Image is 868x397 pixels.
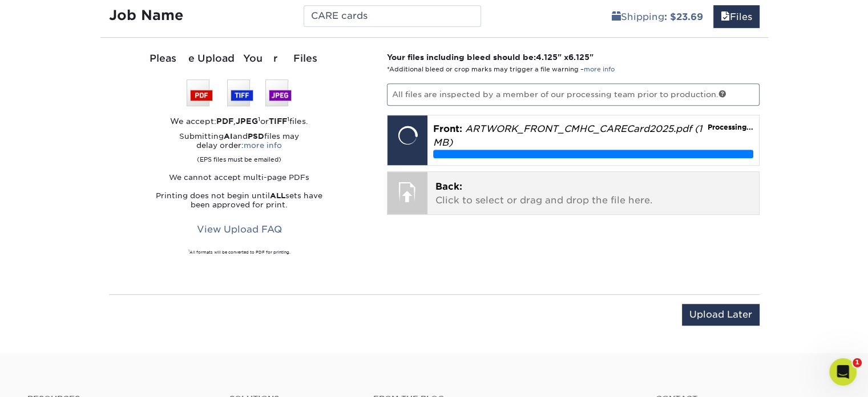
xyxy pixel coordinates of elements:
[189,219,289,240] a: View Upload FAQ
[433,123,702,148] em: ARTWORK_FRONT_CMHC_CARECard2025.pdf (1 MB)
[387,53,594,62] strong: Your files including bleed should be: " x "
[109,250,370,255] div: All formats will be converted to PDF for printing.
[721,11,730,22] span: files
[236,117,258,126] strong: JPEG
[109,191,370,210] p: Printing does not begin until sets have been approved for print.
[435,180,751,207] p: Click to select or drag and drop the file here.
[216,117,233,126] strong: PDF
[187,79,292,106] img: We accept: PSD, TIFF, or JPEG (JPG)
[568,53,590,62] span: 6.125
[853,358,862,367] span: 1
[584,66,615,73] a: more info
[433,123,462,134] span: Front:
[248,132,264,141] strong: PSD
[270,191,285,200] strong: ALL
[387,83,760,105] p: All files are inspected by a member of our processing team prior to production.
[713,5,760,28] a: Files
[304,5,481,27] input: Enter a job name
[197,150,281,164] small: (EPS files must be emailed)
[258,115,260,122] sup: 1
[109,7,183,23] strong: Job Name
[604,5,710,28] a: Shipping: $23.69
[612,11,621,22] span: shipping
[109,173,370,182] p: We cannot accept multi-page PDFs
[664,11,703,22] b: : $23.69
[109,132,370,164] p: Submitting and files may delay order:
[387,66,615,73] small: *Additional bleed or crop marks may trigger a file warning –
[435,181,462,192] span: Back:
[682,304,760,326] input: Upload Later
[287,115,289,122] sup: 1
[224,132,233,141] strong: AI
[269,117,287,126] strong: TIFF
[109,115,370,127] div: We accept: , or files.
[829,358,857,386] iframe: Intercom live chat
[244,141,282,150] a: more info
[109,51,370,66] div: Please Upload Your Files
[188,249,189,252] sup: 1
[536,53,558,62] span: 4.125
